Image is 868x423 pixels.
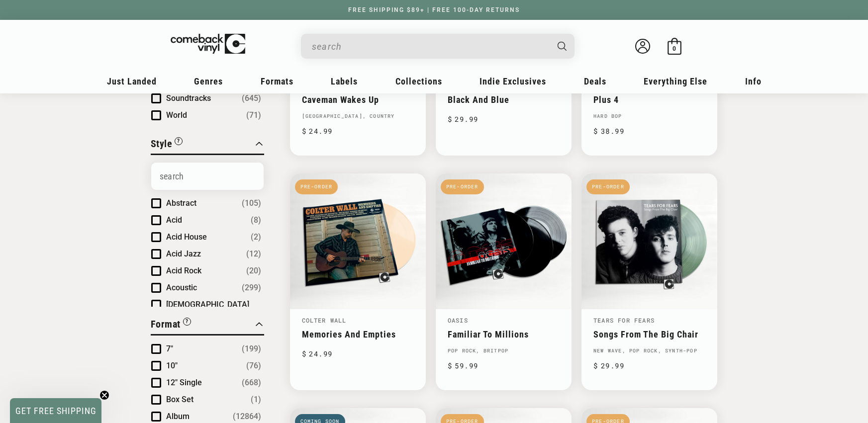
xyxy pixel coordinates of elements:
span: Labels [331,76,358,86]
span: Soundtracks [166,93,211,103]
a: Memories And Empties [302,329,414,339]
button: Filter by Style [151,136,183,154]
button: Close teaser [99,390,109,400]
a: Tears For Fears [593,316,655,324]
span: Acid House [166,232,207,242]
span: Album [166,412,190,421]
span: Number of products: (105) [242,197,261,209]
a: Black And Blue [448,94,560,105]
span: Number of products: (8) [251,214,261,226]
span: Format [151,318,181,330]
span: Number of products: (12864) [233,411,261,423]
span: Acid Jazz [166,249,201,258]
span: Number of products: (1) [251,394,261,406]
input: Search Options [151,163,264,190]
span: Number of products: (668) [242,377,261,389]
span: Indie Exclusives [480,76,546,86]
span: 0 [673,45,676,52]
span: Formats [261,76,293,86]
span: 7" [166,344,173,353]
span: Number of products: (2) [251,231,261,243]
span: Number of products: (71) [246,109,261,121]
span: Number of products: (199) [242,343,261,355]
span: 10" [166,361,178,370]
a: Caveman Wakes Up [302,94,414,105]
span: [DEMOGRAPHIC_DATA] [166,300,249,309]
span: GET FREE SHIPPING [15,406,96,416]
a: Songs From The Big Chair [593,329,705,339]
span: Everything Else [644,76,707,86]
div: Search [301,34,575,59]
span: Acoustic [166,283,197,292]
a: Colter Wall [302,316,347,324]
span: Number of products: (76) [246,360,261,372]
input: When autocomplete results are available use up and down arrows to review and enter to select [312,36,548,57]
span: Acid Rock [166,266,201,275]
span: Collections [395,76,442,86]
a: Oasis [448,316,468,324]
button: Filter by Format [151,317,191,334]
div: GET FREE SHIPPINGClose teaser [10,398,101,423]
span: Style [151,138,173,150]
span: Deals [584,76,606,86]
span: Number of products: (20) [246,265,261,277]
span: Number of products: (299) [242,282,261,294]
span: Number of products: (645) [242,92,261,104]
span: Info [745,76,762,86]
a: Familiar To Millions [448,329,560,339]
a: FREE SHIPPING $89+ | FREE 100-DAY RETURNS [338,6,530,13]
button: Search [549,34,576,59]
span: Number of products: (12) [246,248,261,260]
span: Abstract [166,198,196,208]
span: Genres [194,76,223,86]
a: Plus 4 [593,94,705,105]
span: Box Set [166,395,193,404]
span: World [166,110,187,120]
span: 12" Single [166,378,202,387]
span: Just Landed [107,76,157,86]
span: Acid [166,215,182,225]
